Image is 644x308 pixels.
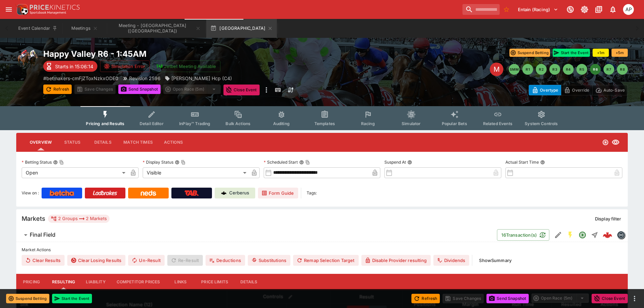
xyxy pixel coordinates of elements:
[16,49,38,70] img: horse_racing.png
[603,87,625,94] p: Auto-Save
[576,229,589,241] button: Open
[206,19,277,38] button: [GEOGRAPHIC_DATA]
[22,188,39,198] label: View on :
[529,85,561,95] button: Overtype
[514,4,562,15] button: Select Tenant
[486,294,529,303] button: Send Snapshot
[57,134,88,150] button: Status
[621,2,636,17] button: Allan Pollitt
[118,134,158,150] button: Match Times
[53,160,58,165] button: Betting StatusCopy To Clipboard
[158,134,189,150] button: Actions
[578,3,591,16] button: Toggle light/dark mode
[603,230,612,240] div: 1ad8c87f-de85-4cb3-a6ba-d3601901d83d
[593,3,605,16] button: Documentation
[59,160,64,165] button: Copy To Clipboard
[258,188,298,198] a: Form Guide
[561,85,592,95] button: Override
[531,293,589,303] div: split button
[509,64,628,75] nav: pagination navigation
[22,215,45,222] h5: Markets
[63,19,106,38] button: Meetings
[55,63,93,70] p: Starts in 15:06:14
[522,64,533,75] button: R1
[50,190,74,196] img: Betcha
[361,121,375,126] span: Racing
[51,215,107,223] div: 2 Groups 2 Markets
[14,19,62,38] button: Event Calendar
[384,159,406,165] p: Suspend At
[505,159,539,165] p: Actual Start Time
[143,159,173,165] p: Display Status
[603,64,614,75] button: R7
[617,231,625,239] img: betmakers
[181,160,186,165] button: Copy To Clipboard
[185,190,199,196] img: TabNZ
[229,190,249,196] p: Cerberus
[305,160,310,165] button: Copy To Clipboard
[143,167,249,178] div: Visible
[307,188,317,198] label: Tags:
[206,255,245,266] button: Deductions
[43,75,118,82] p: Copy To Clipboard
[576,64,587,75] button: R5
[22,167,128,178] div: Open
[221,190,226,196] img: Cerberus
[80,274,111,290] button: Liability
[549,64,560,75] button: R3
[129,75,161,82] p: Revision 2596
[30,231,55,238] h6: Final Field
[24,134,57,150] button: Overview
[15,3,28,16] img: PriceKinetics Logo
[501,4,512,15] button: No Bookmarks
[67,255,125,266] button: Clear Losing Results
[223,85,260,95] button: Close Event
[141,190,156,196] img: Neds
[411,294,440,303] button: Refresh
[179,121,210,126] span: InPlay™ Trading
[612,49,628,57] button: +5m
[602,139,609,146] svg: Open
[80,106,563,130] div: Event type filters
[536,64,547,75] button: R2
[525,121,558,126] span: System Controls
[591,213,625,224] button: Display filter
[607,3,619,16] button: Notifications
[630,294,639,303] button: more
[248,255,290,266] button: Substitutions
[108,19,205,38] button: Meeting - Happy Valley (HK)
[175,160,180,165] button: Display StatusCopy To Clipboard
[593,49,609,57] button: +1m
[592,294,628,303] button: Close Event
[407,160,412,165] button: Suspend At
[612,138,620,146] svg: Visible
[196,274,234,290] button: Price Limits
[462,4,500,15] input: search
[529,85,628,95] div: Start From
[433,255,469,266] button: Dividends
[52,294,92,303] button: Start the Event
[128,255,164,266] button: Un-Result
[43,49,336,59] h2: Copy To Clipboard
[497,229,549,241] button: 16Transaction(s)
[563,64,574,75] button: R4
[623,4,634,15] div: Allan Pollitt
[111,274,166,290] button: Competitor Prices
[475,255,516,266] button: ShowSummary
[572,87,589,94] p: Override
[442,121,467,126] span: Popular Bets
[215,188,255,198] a: Cerberus
[552,229,564,241] button: Edit Detail
[490,63,503,76] div: Edit Meeting
[93,190,117,196] img: Ladbrokes
[167,255,203,266] span: Re-Result
[314,121,335,126] span: Templates
[509,49,550,57] button: Suspend Betting
[273,121,290,126] span: Auditing
[165,75,232,82] div: Hoi Mei Hcp (C4)
[43,85,72,94] button: Refresh
[22,159,52,165] p: Betting Status
[16,228,497,242] button: Final Field
[592,85,628,95] button: Auto-Save
[540,87,558,94] p: Overtype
